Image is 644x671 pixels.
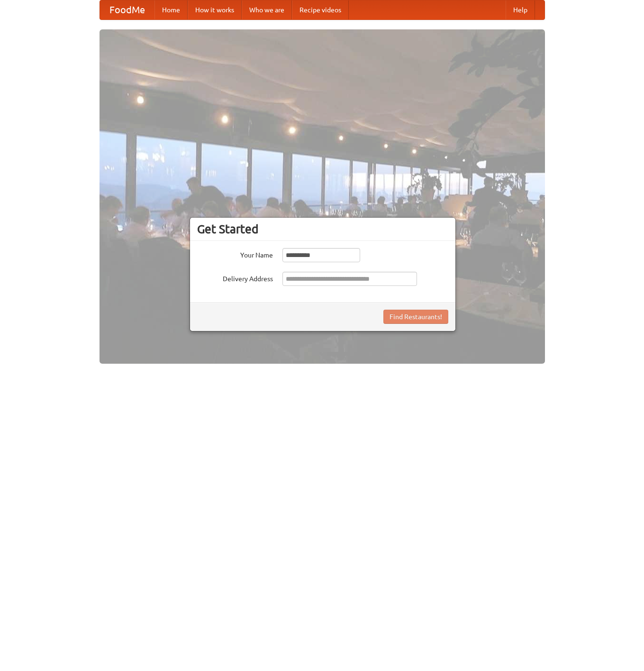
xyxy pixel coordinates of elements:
[197,272,273,284] label: Delivery Address
[197,248,273,260] label: Your Name
[506,0,535,19] a: Help
[292,0,349,19] a: Recipe videos
[100,0,154,19] a: FoodMe
[383,310,448,324] button: Find Restaurants!
[242,0,292,19] a: Who we are
[197,222,448,236] h3: Get Started
[188,0,242,19] a: How it works
[154,0,188,19] a: Home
